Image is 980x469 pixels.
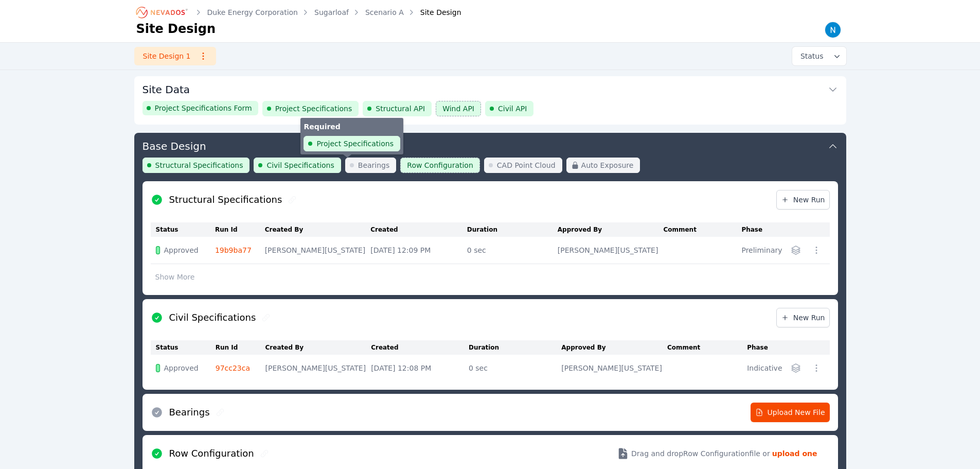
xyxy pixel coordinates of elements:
td: [PERSON_NAME][US_STATE] [265,237,371,264]
a: New Run [776,308,830,327]
a: Site Design 1 [134,47,216,65]
span: Approved [164,245,199,255]
th: Phase [741,222,787,237]
span: Project Specifications Form [155,103,252,113]
span: Approved [164,363,199,373]
div: 0 sec [469,363,556,373]
td: [DATE] 12:09 PM [370,237,467,264]
th: Status [151,340,216,355]
a: New Run [776,190,830,210]
a: 97cc23ca [216,364,250,372]
span: Project Specifications [275,103,352,114]
th: Duration [469,340,561,355]
button: Show More [151,267,200,287]
a: Upload New File [751,403,830,422]
th: Created [371,340,469,355]
span: Upload New File [755,407,825,418]
th: Created [370,222,467,237]
div: Preliminary [741,245,782,255]
span: Status [796,51,824,61]
h3: Site Data [142,82,190,97]
h2: Bearings [169,405,210,420]
a: Duke Energy Corporation [207,7,298,18]
button: Site Data [142,76,838,101]
th: Phase [747,340,787,355]
th: Approved By [558,222,664,237]
img: Nick Rompala [825,22,841,38]
nav: Breadcrumb [136,4,461,21]
strong: upload one [772,448,817,459]
span: Structural Specifications [155,160,243,170]
div: Site DataProject Specifications FormProject SpecificationsStructural APIWind APICivil API [134,76,846,125]
th: Created By [265,340,371,355]
th: Approved By [561,340,667,355]
h3: Base Design [142,139,206,153]
h1: Site Design [136,21,216,37]
div: Indicative [747,363,782,373]
a: 19b9ba77 [215,246,252,254]
span: New Run [781,195,825,205]
a: Scenario A [365,7,404,18]
button: Base Design [142,133,838,158]
span: Auto Exposure [581,160,634,170]
th: Status [151,222,215,237]
span: Row Configuration [407,160,473,170]
span: Drag and drop Row Configuration file or [631,448,770,459]
h2: Structural Specifications [169,193,282,207]
th: Run Id [216,340,265,355]
span: Structural API [376,103,425,114]
a: Sugarloaf [314,7,349,18]
th: Comment [667,340,747,355]
h2: Civil Specifications [169,310,256,325]
span: Civil API [498,103,527,114]
span: Wind API [442,103,474,114]
th: Run Id [215,222,265,237]
button: Drag and dropRow Configurationfile or upload one [604,439,829,468]
td: [DATE] 12:08 PM [371,355,469,381]
div: Site Design [406,7,461,18]
td: [PERSON_NAME][US_STATE] [558,237,664,264]
td: [PERSON_NAME][US_STATE] [265,355,371,381]
span: Civil Specifications [266,160,334,170]
th: Duration [467,222,558,237]
span: New Run [781,312,825,323]
div: 0 sec [467,245,553,255]
h2: Row Configuration [169,446,254,461]
button: Status [792,47,846,65]
span: Bearings [358,160,390,170]
th: Comment [663,222,741,237]
td: [PERSON_NAME][US_STATE] [561,355,667,381]
span: CAD Point Cloud [497,160,556,170]
th: Created By [265,222,371,237]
